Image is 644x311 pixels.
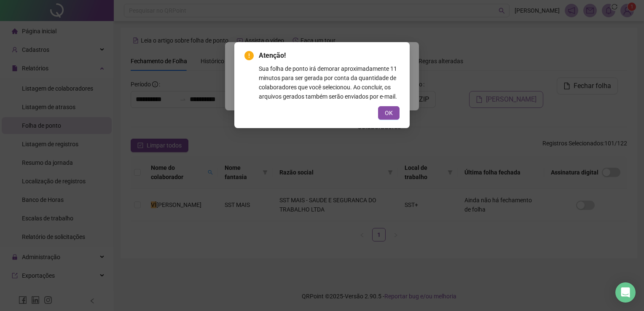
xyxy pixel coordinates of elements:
[615,282,636,303] div: Open Intercom Messenger
[385,108,393,118] span: OK
[259,64,400,101] div: Sua folha de ponto irá demorar aproximadamente 11 minutos para ser gerada por conta da quantidade...
[378,106,400,120] button: OK
[259,51,400,61] span: Atenção!
[244,51,254,60] span: exclamation-circle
